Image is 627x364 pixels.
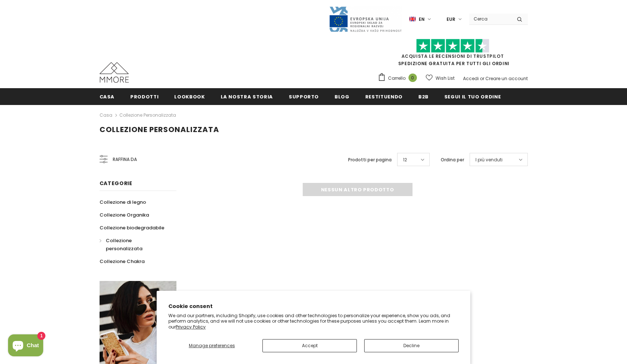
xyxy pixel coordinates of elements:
[335,93,350,100] span: Blog
[100,180,133,187] span: Categorie
[418,88,429,105] a: B2B
[168,303,459,310] h2: Cookie consent
[289,88,319,105] a: supporto
[100,221,164,234] a: Collezione biodegradabile
[176,324,206,330] a: Privacy Policy
[100,111,112,120] a: Casa
[348,156,392,164] label: Prodotti per pagina
[447,16,455,23] span: EUR
[100,258,145,265] span: Collezione Chakra
[378,73,421,84] a: Carrello 0
[409,16,416,22] img: i-lang-1.png
[444,88,501,105] a: Segui il tuo ordine
[329,16,402,22] a: Javni Razpis
[335,88,350,105] a: Blog
[100,224,164,231] span: Collezione biodegradabile
[441,156,464,164] label: Ordina per
[100,62,129,83] img: Casi MMORE
[174,88,205,105] a: Lookbook
[426,72,455,85] a: Wish List
[100,209,149,221] a: Collezione Organika
[419,16,425,23] span: en
[388,75,406,82] span: Carrello
[289,93,319,100] span: supporto
[416,39,489,53] img: Fidati di Pilot Stars
[436,75,455,82] span: Wish List
[168,339,255,352] button: Manage preferences
[189,342,235,349] span: Manage preferences
[106,237,142,252] span: Collezione personalizzata
[485,75,528,82] a: Creare un account
[100,88,115,105] a: Casa
[378,42,528,67] span: SPEDIZIONE GRATUITA PER TUTTI GLI ORDINI
[100,234,168,255] a: Collezione personalizzata
[100,211,149,218] span: Collezione Organika
[444,93,501,100] span: Segui il tuo ordine
[403,156,407,164] span: 12
[365,88,403,105] a: Restituendo
[364,339,459,352] button: Decline
[100,93,115,100] span: Casa
[262,339,357,352] button: Accept
[329,6,402,33] img: Javni Razpis
[6,334,45,358] inbox-online-store-chat: Shopify online store chat
[365,93,403,100] span: Restituendo
[221,88,273,105] a: La nostra storia
[100,124,219,135] span: Collezione personalizzata
[475,156,503,164] span: I più venduti
[168,313,459,330] p: We and our partners, including Shopify, use cookies and other technologies to personalize your ex...
[130,88,158,105] a: Prodotti
[119,112,176,118] a: Collezione personalizzata
[174,93,205,100] span: Lookbook
[469,14,511,24] input: Search Site
[480,75,484,82] span: or
[418,93,429,100] span: B2B
[100,255,145,268] a: Collezione Chakra
[113,155,137,164] span: Raffina da
[463,75,479,82] a: Accedi
[221,93,273,100] span: La nostra storia
[408,74,417,82] span: 0
[130,93,158,100] span: Prodotti
[402,53,504,59] a: Acquista le recensioni di TrustPilot
[100,199,146,206] span: Collezione di legno
[100,196,146,209] a: Collezione di legno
